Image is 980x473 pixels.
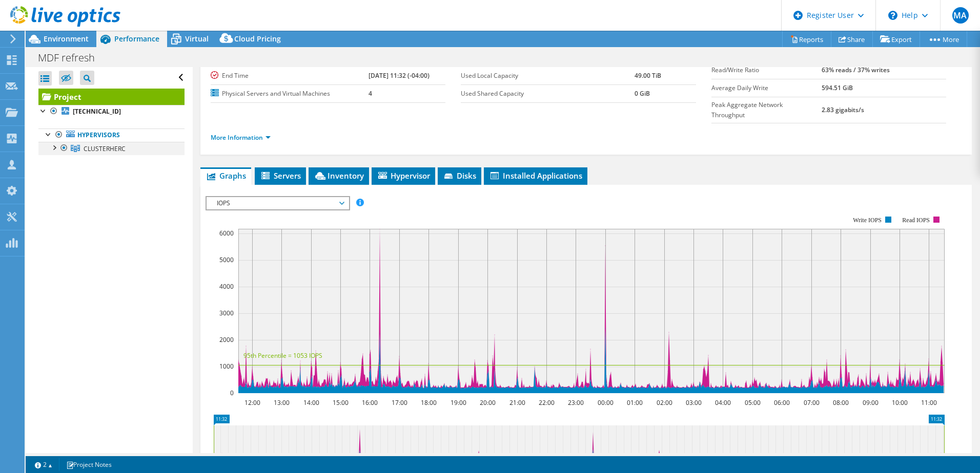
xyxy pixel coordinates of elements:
text: 95th Percentile = 1053 IOPS [243,351,322,360]
span: Disks [443,170,476,181]
label: Average Daily Write [711,83,822,93]
label: End Time [211,71,369,81]
text: 09:00 [862,398,878,407]
text: 12:00 [244,398,260,407]
text: 14:00 [303,398,319,407]
b: [TECHNICAL_ID] [73,107,121,116]
a: Share [831,31,873,47]
text: 6000 [219,229,234,238]
b: 2.83 gigabits/s [822,105,864,114]
svg: \n [888,11,897,20]
b: [DATE] 11:32 (-04:00) [369,71,430,80]
a: 2 [28,458,59,471]
label: Peak Aggregate Network Throughput [711,100,822,120]
text: 1000 [219,362,234,371]
text: 2000 [219,335,234,344]
text: 07:00 [803,398,819,407]
text: Write IOPS [853,217,882,224]
b: 4 [369,89,372,98]
text: 00:00 [597,398,613,407]
text: 5000 [219,255,234,264]
label: Used Local Capacity [461,71,635,81]
b: 594.51 GiB [822,83,853,92]
text: 18:00 [420,398,436,407]
a: CLUSTERHERC [38,142,185,155]
span: IOPS [212,197,343,209]
span: Servers [260,170,301,181]
span: Virtual [185,34,209,44]
text: 15:00 [332,398,348,407]
span: Graphs [206,170,246,181]
text: 08:00 [832,398,848,407]
span: Installed Applications [489,170,582,181]
text: 0 [230,389,234,397]
text: 11:00 [921,398,936,407]
label: Read/Write Ratio [711,65,822,75]
text: 10:00 [891,398,907,407]
label: Physical Servers and Virtual Machines [211,89,369,99]
text: 06:00 [773,398,789,407]
span: CLUSTERHERC [84,144,126,153]
a: Hypervisors [38,128,185,142]
text: 4000 [219,282,234,291]
text: 16:00 [361,398,377,407]
label: Used Shared Capacity [461,89,635,99]
text: 04:00 [714,398,730,407]
a: Project Notes [59,458,119,471]
a: Reports [782,31,831,47]
text: 19:00 [450,398,466,407]
span: Cloud Pricing [234,34,281,44]
text: 20:00 [479,398,495,407]
text: 17:00 [391,398,407,407]
text: 02:00 [656,398,672,407]
a: More [920,31,967,47]
text: 23:00 [567,398,583,407]
text: 01:00 [626,398,642,407]
a: Export [872,31,920,47]
b: 0 GiB [635,89,650,98]
span: Performance [114,34,159,44]
text: 3000 [219,309,234,317]
text: 21:00 [509,398,525,407]
h1: MDF refresh [33,52,111,63]
b: 49.00 TiB [635,71,661,80]
span: Inventory [314,170,364,181]
a: More Information [211,133,271,142]
b: 63% reads / 37% writes [822,66,890,74]
span: Hypervisor [377,170,430,181]
a: [TECHNICAL_ID] [38,105,185,118]
text: 13:00 [273,398,289,407]
text: 05:00 [744,398,760,407]
span: Environment [44,34,89,44]
text: Read IOPS [902,217,930,224]
text: 22:00 [538,398,554,407]
a: Project [38,89,185,105]
span: MA [952,7,969,24]
text: 03:00 [685,398,701,407]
